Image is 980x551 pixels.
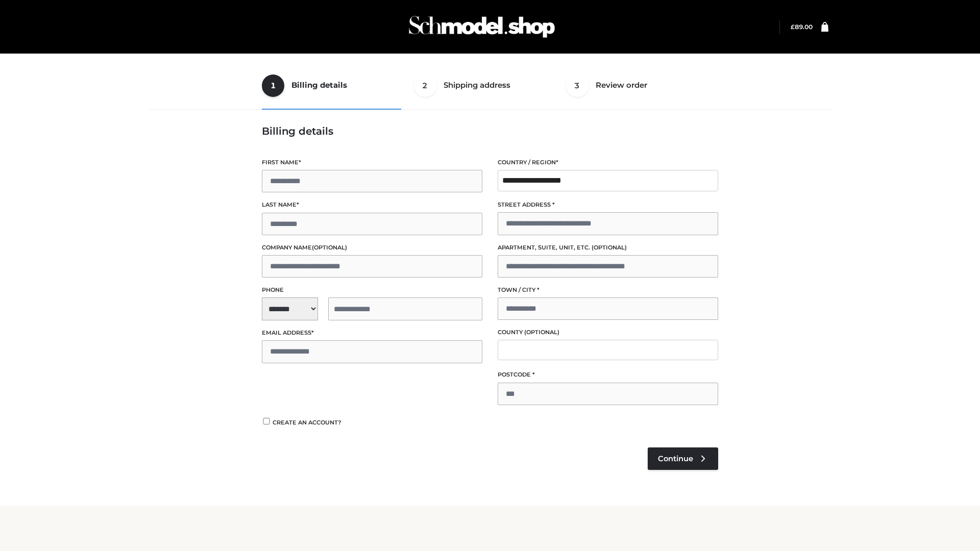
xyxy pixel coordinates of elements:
[498,370,718,380] label: Postcode
[273,419,341,426] span: Create an account?
[405,7,558,47] img: Schmodel Admin 964
[592,244,627,251] span: (optional)
[791,23,795,31] span: £
[648,447,718,470] a: Continue
[498,285,718,295] label: Town / City
[498,243,718,253] label: Apartment, suite, unit, etc.
[262,418,271,424] input: Create an account?
[658,454,693,463] span: Continue
[262,158,482,167] label: First name
[498,158,718,167] label: Country / Region
[262,328,482,338] label: Email address
[791,23,813,31] a: £89.00
[262,125,718,137] h3: Billing details
[791,23,813,31] bdi: 89.00
[498,328,718,337] label: County
[262,200,482,210] label: Last name
[498,200,718,210] label: Street address
[312,244,347,251] span: (optional)
[262,285,482,295] label: Phone
[524,329,559,336] span: (optional)
[262,243,482,253] label: Company name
